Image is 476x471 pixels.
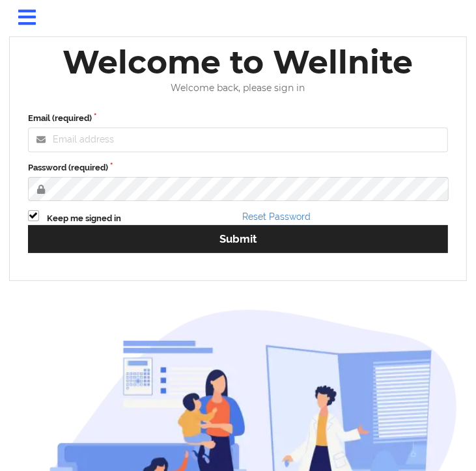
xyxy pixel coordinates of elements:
input: Email address [28,128,448,152]
div: Welcome to Wellnite [63,42,413,83]
a: Reset Password [243,211,311,222]
label: Keep me signed in [47,212,121,225]
button: Submit [28,225,448,253]
div: Welcome back, please sign in [19,83,457,94]
label: Email (required) [28,112,448,125]
label: Password (required) [28,161,448,174]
